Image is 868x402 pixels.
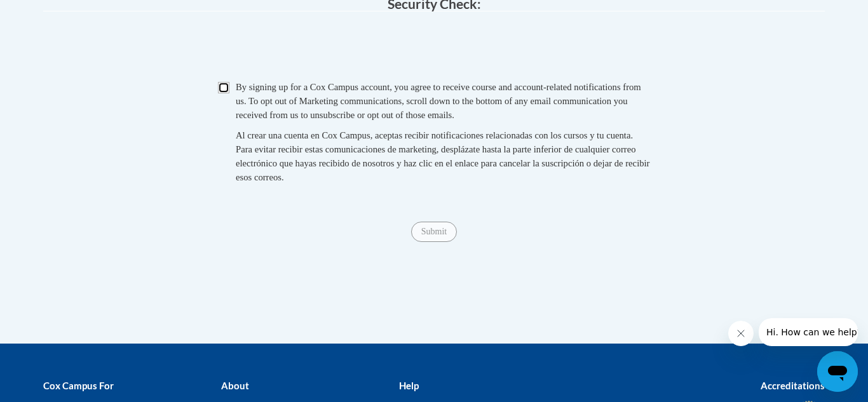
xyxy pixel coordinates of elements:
b: Help [399,380,419,391]
b: Cox Campus For [43,380,114,391]
iframe: Close message [728,321,754,346]
b: Accreditations [761,380,825,391]
iframe: Message from company [759,318,858,346]
iframe: reCAPTCHA [337,24,531,74]
iframe: Button to launch messaging window [817,351,858,392]
b: About [221,380,249,391]
input: Submit [411,222,457,242]
span: Al crear una cuenta en Cox Campus, aceptas recibir notificaciones relacionadas con los cursos y t... [236,130,649,182]
span: By signing up for a Cox Campus account, you agree to receive course and account-related notificat... [236,82,641,120]
span: Hi. How can we help? [8,9,103,19]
